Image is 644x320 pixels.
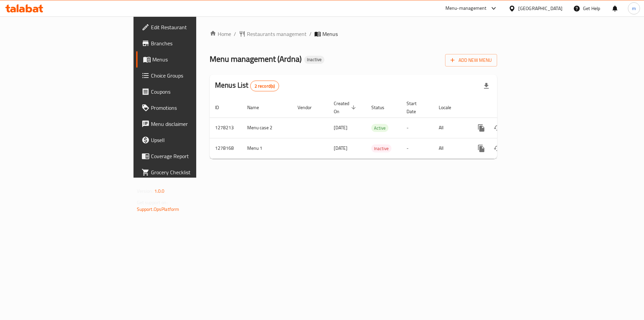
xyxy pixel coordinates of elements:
a: Support.OpsPlatform [137,205,179,214]
a: Coverage Report [136,148,241,164]
li: / [309,30,312,38]
div: Menu-management [445,4,487,12]
a: Coupons [136,84,241,100]
span: Choice Groups [151,72,236,80]
td: Menu case 2 [242,118,292,138]
span: Created On [334,99,358,116]
span: Active [371,124,388,132]
span: Version: [137,187,153,195]
span: Restaurants management [247,30,307,38]
td: - [401,138,433,158]
span: Menus [322,30,338,38]
span: Branches [151,39,236,47]
button: Change Status [489,140,505,156]
h2: Menus List [215,80,279,91]
div: Inactive [304,56,324,64]
a: Menu disclaimer [136,116,241,132]
td: - [401,118,433,138]
nav: breadcrumb [210,30,497,38]
button: Add New Menu [445,54,497,66]
td: Menu 1 [242,138,292,158]
a: Edit Restaurant [136,19,241,35]
span: Start Date [407,99,425,116]
div: Export file [478,78,494,94]
span: ID [215,103,228,111]
a: Promotions [136,100,241,116]
span: Vendor [298,103,320,111]
span: Edit Restaurant [151,23,236,31]
span: [DATE] [334,123,347,132]
span: Grocery Checklist [151,168,236,176]
span: Coverage Report [151,152,236,160]
a: Upsell [136,132,241,148]
span: Upsell [151,136,236,144]
span: Inactive [304,57,324,62]
button: Change Status [489,120,505,136]
table: enhanced table [210,97,543,159]
a: Grocery Checklist [136,164,241,180]
span: Menu management ( Ardna ) [210,51,302,66]
td: All [433,118,468,138]
div: [GEOGRAPHIC_DATA] [518,5,562,12]
a: Branches [136,35,241,51]
span: Promotions [151,104,236,112]
span: Menu disclaimer [151,120,236,128]
span: Status [371,103,393,111]
span: Menus [152,55,236,63]
span: 1.0.0 [154,187,165,195]
span: Inactive [371,145,391,152]
div: Total records count [250,81,279,91]
span: [DATE] [334,144,347,152]
th: Actions [468,97,543,118]
button: more [473,120,489,136]
td: All [433,138,468,158]
a: Restaurants management [239,30,307,38]
span: 2 record(s) [251,83,279,89]
a: Choice Groups [136,67,241,84]
span: Name [247,103,268,111]
span: Get support on: [137,198,168,207]
span: Locale [439,103,460,111]
a: Menus [136,51,241,67]
span: Coupons [151,88,236,96]
span: m [632,5,636,12]
button: more [473,140,489,156]
span: Add New Menu [450,56,492,64]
